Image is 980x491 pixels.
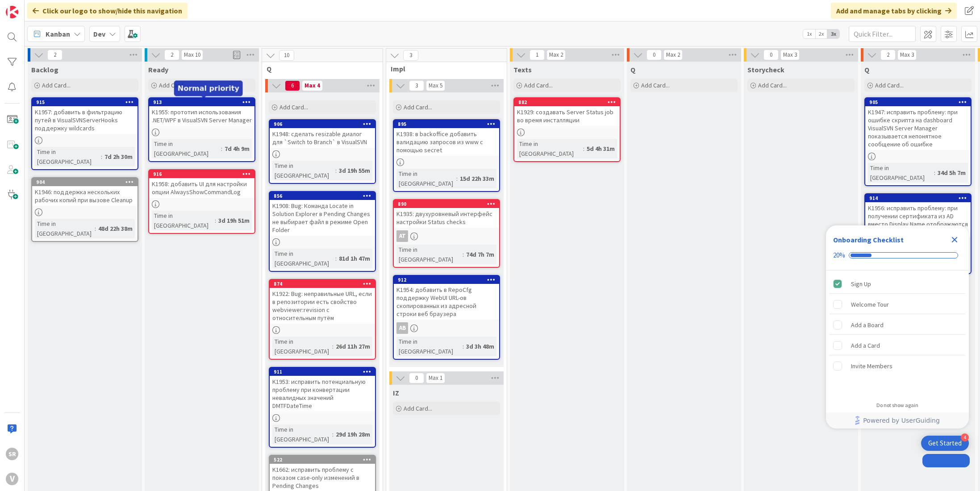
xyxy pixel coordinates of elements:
span: 6 [285,80,300,91]
span: Add Card... [758,81,787,89]
span: : [215,216,216,225]
div: Max 10 [184,53,200,57]
a: 905K1947: исправить проблему: при ошибке скрипта на dashboard VisualSVN Server Manager показывает... [864,97,972,186]
span: 2 [880,50,896,60]
span: Impl [391,64,496,73]
span: 2x [815,29,827,38]
span: : [221,144,222,154]
span: Storycheck [747,65,784,74]
span: Add Card... [404,103,432,111]
a: 856K1908: Bug: Команда Locate in Solution Explorer в Pending Changes не выбирает файл в режиме Op... [269,191,376,272]
span: Add Card... [404,404,432,412]
div: 915 [32,98,138,106]
div: K1957: добавить в фильтрацию путей в VisualSVNServerHooks поддержку wildcards [32,106,138,134]
div: 904 [32,178,138,186]
h5: Normal priority [178,84,239,92]
div: K1908: Bug: Команда Locate in Solution Explorer в Pending Changes не выбирает файл в режиме Open ... [270,200,375,236]
div: 856K1908: Bug: Команда Locate in Solution Explorer в Pending Changes не выбирает файл в режиме Op... [270,192,375,236]
div: K1929: создавать Server Status job во время инсталляции [514,106,620,126]
div: AB [394,322,499,334]
img: Visit kanbanzone.com [6,6,18,18]
div: 890K1935: двухуровневый интерфейс настройки Status checks [394,200,499,228]
span: Powered by UserGuiding [863,415,940,426]
div: 29d 19h 28m [334,429,372,439]
div: 906 [274,121,375,127]
div: 914 [865,194,971,202]
div: 4 [961,433,969,441]
div: Add a Card is incomplete. [830,336,965,355]
div: 912K1954: добавить в RepoCfg поддержку WebUI URL-ов скопированных из адресной строки веб браузера [394,276,499,320]
div: 914 [869,195,971,201]
span: : [463,341,464,351]
a: 915K1957: добавить в фильтрацию путей в VisualSVNServerHooks поддержку wildcardsTime in [GEOGRAPH... [31,97,138,170]
span: 3 [403,50,418,61]
div: 20% [833,251,845,259]
div: Time in [GEOGRAPHIC_DATA] [868,163,934,183]
div: K1922: Bug: неправильные URL, если в репозитории есть свойство webviewer:revision с относительным... [270,288,375,324]
span: 3 [409,80,424,91]
span: : [583,144,584,154]
div: 895 [394,120,499,128]
span: IZ [393,388,399,397]
span: Add Card... [42,81,71,89]
input: Quick Filter... [849,26,916,42]
div: K1956: исправить проблему: при получении сертификата из AD вместо Display Name отображаются идент... [865,202,971,238]
div: 905 [865,98,971,106]
a: Powered by UserGuiding [830,412,964,429]
div: 916 [149,170,254,178]
b: Dev [93,29,105,38]
div: Max 1 [429,376,442,380]
a: 904K1946: поддержка нескольких рабочих копий при вызове CleanupTime in [GEOGRAPHIC_DATA]:48d 22h 38m [31,177,138,242]
span: : [95,224,96,233]
div: 882 [518,99,620,105]
div: K1955: прототип использования .NET/WPF в VisualSVN Server Manager [149,106,254,126]
span: Backlog [31,65,58,74]
div: 916 [153,171,254,177]
div: K1935: двухуровневый интерфейс настройки Status checks [394,208,499,228]
div: 15d 22h 33m [458,174,496,183]
div: 856 [270,192,375,200]
div: Click our logo to show/hide this navigation [27,3,188,19]
div: SR [6,448,18,460]
div: Open Get Started checklist, remaining modules: 4 [921,436,969,451]
div: 7d 2h 30m [102,152,135,162]
span: 0 [646,50,662,60]
div: 874 [270,280,375,288]
div: 882 [514,98,620,106]
span: 2 [164,50,179,60]
span: : [335,254,337,263]
div: Close Checklist [947,233,962,247]
a: 906K1948: сделать resizable диалог для `Switch to Branch` в VisualSVNTime in [GEOGRAPHIC_DATA]:3d... [269,119,376,184]
div: K1948: сделать resizable диалог для `Switch to Branch` в VisualSVN [270,128,375,148]
div: 911 [274,369,375,375]
div: AT [396,230,408,242]
div: Add a Card [851,340,880,351]
div: Do not show again [876,402,918,409]
span: Add Card... [279,103,308,111]
span: 3x [827,29,839,38]
span: Add Card... [641,81,670,89]
div: 904K1946: поддержка нескольких рабочих копий при вызове Cleanup [32,178,138,206]
div: 890 [394,200,499,208]
div: Time in [GEOGRAPHIC_DATA] [396,245,463,264]
div: 3d 3h 48m [464,341,496,351]
span: Ready [148,65,168,74]
span: Add Card... [524,81,553,89]
div: Footer [826,412,969,429]
div: 914K1956: исправить проблему: при получении сертификата из AD вместо Display Name отображаются ид... [865,194,971,238]
div: Invite Members [851,361,892,371]
span: 0 [763,50,779,60]
span: : [332,429,334,439]
span: Add Card... [875,81,904,89]
a: 890K1935: двухуровневый интерфейс настройки Status checksATTime in [GEOGRAPHIC_DATA]:74d 7h 7m [393,199,500,268]
div: 3d 19h 55m [337,166,372,175]
div: Time in [GEOGRAPHIC_DATA] [35,147,101,166]
div: 856 [274,193,375,199]
div: Time in [GEOGRAPHIC_DATA] [272,337,332,356]
span: Kanban [46,29,70,39]
div: 915 [36,99,138,105]
div: 906 [270,120,375,128]
div: 3d 19h 51m [216,216,252,225]
span: : [101,152,102,162]
a: 882K1929: создавать Server Status job во время инсталляцииTime in [GEOGRAPHIC_DATA]:5d 4h 31m [513,97,621,162]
